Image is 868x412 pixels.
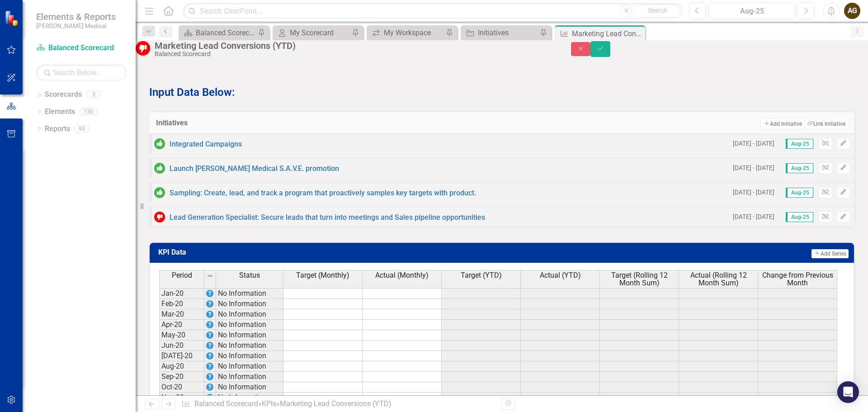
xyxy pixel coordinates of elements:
div: Aug-25 [712,6,792,17]
td: No Information [216,299,283,309]
h3: Initiatives [156,119,340,127]
a: Balanced Scorecard [36,43,127,53]
img: EPrye+mTK9pvt+TU27aWpTKctATH3YPfOpp6JwpcOnVRu8ICjoSzQQ4ga9ifFOM3l6IArfXMrAt88bUovrqVHL8P7rjhUPFG0... [206,363,213,370]
td: No Information [216,393,283,403]
td: Sep-20 [159,372,204,382]
span: Aug-25 [786,212,813,222]
small: [DATE] - [DATE] [733,188,774,197]
div: Open Intercom Messenger [837,381,859,403]
button: Aug-25 [708,3,795,19]
span: Target (YTD) [461,271,502,279]
button: Link Initiative [805,119,848,128]
img: On or Above Target [154,187,165,198]
strong: Input Data Below: [149,86,235,99]
img: On or Above Target [154,163,165,174]
div: My Workspace [384,27,443,38]
td: Oct-20 [159,382,204,393]
img: 8DAGhfEEPCf229AAAAAElFTkSuQmCC [207,272,214,279]
div: Marketing Lead Conversions (YTD) [155,41,553,51]
h3: KPI Data [158,248,455,256]
img: EPrye+mTK9pvt+TU27aWpTKctATH3YPfOpp6JwpcOnVRu8ICjoSzQQ4ga9ifFOM3l6IArfXMrAt88bUovrqVHL8P7rjhUPFG0... [206,352,213,360]
img: EPrye+mTK9pvt+TU27aWpTKctATH3YPfOpp6JwpcOnVRu8ICjoSzQQ4ga9ifFOM3l6IArfXMrAt88bUovrqVHL8P7rjhUPFG0... [206,384,213,391]
img: Below Target [154,212,165,223]
img: EPrye+mTK9pvt+TU27aWpTKctATH3YPfOpp6JwpcOnVRu8ICjoSzQQ4ga9ifFOM3l6IArfXMrAt88bUovrqVHL8P7rjhUPFG0... [206,373,213,380]
img: EPrye+mTK9pvt+TU27aWpTKctATH3YPfOpp6JwpcOnVRu8ICjoSzQQ4ga9ifFOM3l6IArfXMrAt88bUovrqVHL8P7rjhUPFG0... [206,342,213,349]
a: Launch [PERSON_NAME] Medical S.A.V.E. promotion [170,164,339,173]
img: EPrye+mTK9pvt+TU27aWpTKctATH3YPfOpp6JwpcOnVRu8ICjoSzQQ4ga9ifFOM3l6IArfXMrAt88bUovrqVHL8P7rjhUPFG0... [206,394,213,401]
img: On or Above Target [154,138,165,149]
td: Jun-20 [159,341,204,351]
span: Period [172,271,192,279]
td: No Information [216,320,283,330]
span: Aug-25 [786,163,813,173]
td: Aug-20 [159,361,204,372]
img: EPrye+mTK9pvt+TU27aWpTKctATH3YPfOpp6JwpcOnVRu8ICjoSzQQ4ga9ifFOM3l6IArfXMrAt88bUovrqVHL8P7rjhUPFG0... [206,300,213,308]
input: Search ClearPoint... [183,3,682,19]
a: Initiatives [463,27,538,38]
button: Search [635,5,680,17]
span: Aug-25 [786,139,813,149]
div: My Scorecard [290,27,349,38]
small: [DATE] - [DATE] [733,164,774,172]
a: Scorecards [45,90,82,100]
td: No Information [216,341,283,351]
img: EPrye+mTK9pvt+TU27aWpTKctATH3YPfOpp6JwpcOnVRu8ICjoSzQQ4ga9ifFOM3l6IArfXMrAt88bUovrqVHL8P7rjhUPFG0... [206,321,213,328]
td: May-20 [159,330,204,341]
input: Search Below... [36,65,127,81]
img: EPrye+mTK9pvt+TU27aWpTKctATH3YPfOpp6JwpcOnVRu8ICjoSzQQ4ga9ifFOM3l6IArfXMrAt88bUovrqVHL8P7rjhUPFG0... [206,311,213,318]
td: No Information [216,330,283,341]
a: Balanced Scorecard [194,399,258,408]
span: Aug-25 [786,188,813,198]
td: Jan-20 [159,288,204,299]
a: Reports [45,124,70,134]
div: Marketing Lead Conversions (YTD) [572,28,643,39]
div: 93 [75,125,89,133]
small: [PERSON_NAME] Medical [36,22,116,29]
span: Change from Previous Month [760,271,835,287]
div: Initiatives [478,27,538,38]
td: No Information [216,309,283,320]
span: Actual (Monthly) [375,271,429,279]
span: Search [648,7,667,14]
span: Status [239,271,260,279]
a: KPIs [262,399,276,408]
td: No Information [216,361,283,372]
td: [DATE]-20 [159,351,204,361]
td: Nov-20 [159,393,204,403]
button: Add Series [811,249,849,258]
button: AG [844,3,860,19]
td: Feb-20 [159,299,204,309]
a: Elements [45,107,75,117]
div: Balanced Scorecard Welcome Page [196,27,255,38]
td: No Information [216,372,283,382]
span: Actual (YTD) [540,271,581,279]
span: Target (Rolling 12 Month Sum) [602,271,677,287]
a: Sampling: Create, lead, and track a program that proactively samples key targets with product. [170,189,476,197]
a: My Scorecard [275,27,349,38]
td: Apr-20 [159,320,204,330]
img: ClearPoint Strategy [5,10,20,26]
img: EPrye+mTK9pvt+TU27aWpTKctATH3YPfOpp6JwpcOnVRu8ICjoSzQQ4ga9ifFOM3l6IArfXMrAt88bUovrqVHL8P7rjhUPFG0... [206,290,213,297]
small: [DATE] - [DATE] [733,139,774,148]
div: Marketing Lead Conversions (YTD) [280,399,392,408]
td: No Information [216,351,283,361]
div: » » [181,399,495,409]
div: 130 [80,108,97,116]
a: My Workspace [369,27,443,38]
a: Integrated Campaigns [170,140,242,148]
td: No Information [216,382,283,393]
span: Actual (Rolling 12 Month Sum) [681,271,756,287]
td: Mar-20 [159,309,204,320]
td: No Information [216,288,283,299]
div: 3 [86,91,101,99]
span: Elements & Reports [36,11,116,22]
img: EPrye+mTK9pvt+TU27aWpTKctATH3YPfOpp6JwpcOnVRu8ICjoSzQQ4ga9ifFOM3l6IArfXMrAt88bUovrqVHL8P7rjhUPFG0... [206,331,213,339]
div: Balanced Scorecard [155,51,553,57]
img: Below Target [136,41,150,56]
small: [DATE] - [DATE] [733,213,774,221]
a: Lead Generation Specialist: Secure leads that turn into meetings and Sales pipeline opportunities [170,213,485,222]
button: Add Initiative [760,118,805,130]
span: Target (Monthly) [296,271,349,279]
a: Balanced Scorecard Welcome Page [181,27,255,38]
